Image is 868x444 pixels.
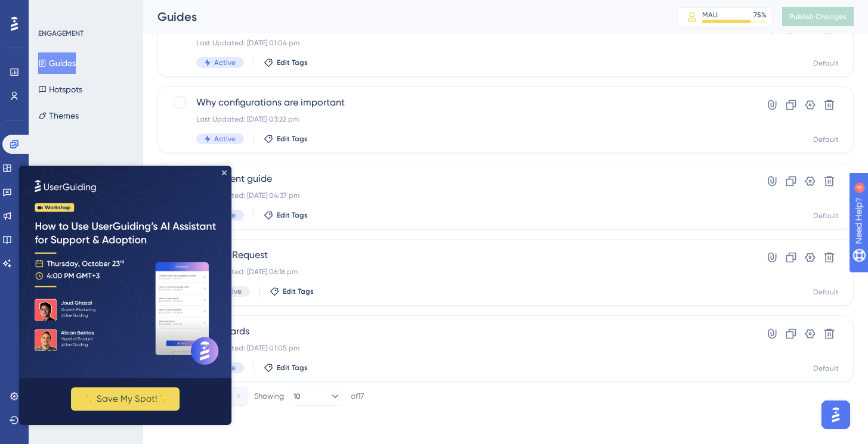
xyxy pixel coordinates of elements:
[277,134,308,144] span: Edit Tags
[277,58,308,67] span: Edit Tags
[813,287,839,297] div: Default
[813,211,839,221] div: Default
[38,105,79,126] button: Themes
[818,397,854,433] iframe: UserGuiding AI Assistant Launcher
[277,210,308,220] span: Edit Tags
[38,79,82,100] button: Hotspots
[702,10,718,20] div: MAU
[813,135,839,144] div: Default
[214,58,236,67] span: Active
[157,8,647,25] div: Guides
[196,95,719,110] span: Why configurations are important
[753,10,767,20] div: 75 %
[264,58,308,67] button: Edit Tags
[813,364,839,373] div: Default
[270,287,314,296] button: Edit Tags
[782,7,854,26] button: Publish Changes
[214,134,236,144] span: Active
[351,391,364,402] div: of 17
[294,387,341,406] button: 10
[196,248,719,262] span: Feature Request
[196,191,719,200] div: Last Updated: [DATE] 04:37 pm
[277,363,308,372] span: Edit Tags
[813,58,839,68] div: Default
[283,287,314,296] span: Edit Tags
[196,172,719,186] span: Investment guide
[38,52,76,74] button: Guides
[264,210,308,220] button: Edit Tags
[28,3,75,17] span: Need Help?
[203,5,208,10] div: Close Preview
[789,12,847,21] span: Publish Changes
[196,38,719,48] div: Last Updated: [DATE] 01:04 pm
[52,222,160,245] button: ✨ Save My Spot!✨
[254,391,284,402] div: Showing
[264,363,308,372] button: Edit Tags
[196,324,719,339] span: Dashboards
[196,343,719,353] div: Last Updated: [DATE] 01:05 pm
[196,267,719,277] div: Last Updated: [DATE] 06:16 pm
[38,29,84,38] div: ENGAGEMENT
[294,392,301,401] span: 10
[196,114,719,124] div: Last Updated: [DATE] 03:22 pm
[83,6,87,15] div: 4
[264,134,308,144] button: Edit Tags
